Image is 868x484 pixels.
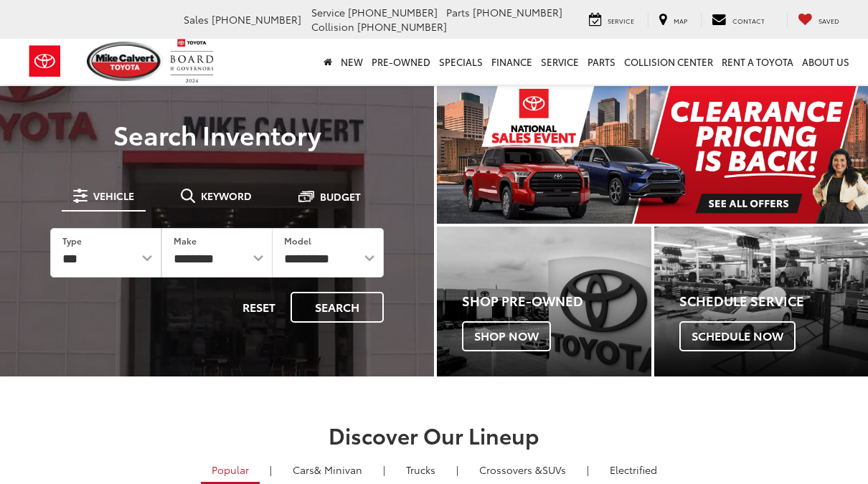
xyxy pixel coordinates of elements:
li: | [583,462,593,477]
li: | [266,462,275,477]
span: Vehicle [93,191,134,201]
img: Clearance Pricing Is Back [437,86,868,224]
span: Shop Now [462,321,551,351]
a: Parts [583,39,620,85]
span: Parts [446,5,470,19]
span: Map [674,16,687,25]
span: Schedule Now [679,321,796,351]
label: Make [174,234,197,247]
span: & Minivan [314,462,362,477]
button: Reset [230,292,288,323]
span: [PHONE_NUMBER] [212,12,301,27]
a: Rent a Toyota [717,39,798,85]
a: My Saved Vehicles [787,12,850,28]
img: Mike Calvert Toyota [87,42,163,81]
a: Specials [435,39,487,85]
span: [PHONE_NUMBER] [348,5,438,19]
h4: Shop Pre-Owned [462,294,651,308]
h2: Discover Our Lineup [25,423,843,447]
a: Shop Pre-Owned Shop Now [437,227,651,376]
section: Carousel section with vehicle pictures - may contain disclaimers. [437,86,868,224]
a: Service [537,39,583,85]
div: Toyota [437,227,651,376]
li: | [379,462,389,477]
span: [PHONE_NUMBER] [473,5,562,19]
li: | [453,462,462,477]
label: Type [62,234,82,247]
a: Cars [282,457,373,482]
a: Electrified [599,457,668,482]
a: Service [578,12,645,28]
a: Finance [487,39,537,85]
div: carousel slide number 1 of 1 [437,86,868,224]
a: Collision Center [620,39,717,85]
label: Model [284,234,311,247]
span: Service [608,16,634,25]
a: New [336,39,367,85]
span: Saved [819,16,839,25]
a: Home [319,39,336,85]
a: Contact [701,12,775,28]
a: Popular [201,457,260,484]
span: Contact [732,16,765,25]
a: Pre-Owned [367,39,435,85]
img: Toyota [18,38,72,85]
span: Service [311,5,345,19]
span: [PHONE_NUMBER] [357,19,447,34]
span: Crossovers & [479,462,542,477]
h3: Search Inventory [30,120,404,148]
a: SUVs [468,457,577,482]
a: About Us [798,39,854,85]
button: Search [291,292,384,323]
a: Map [648,12,698,28]
span: Budget [320,191,361,201]
span: Sales [184,12,209,27]
span: Keyword [201,191,252,201]
span: Collision [311,19,354,34]
a: Trucks [395,457,446,482]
